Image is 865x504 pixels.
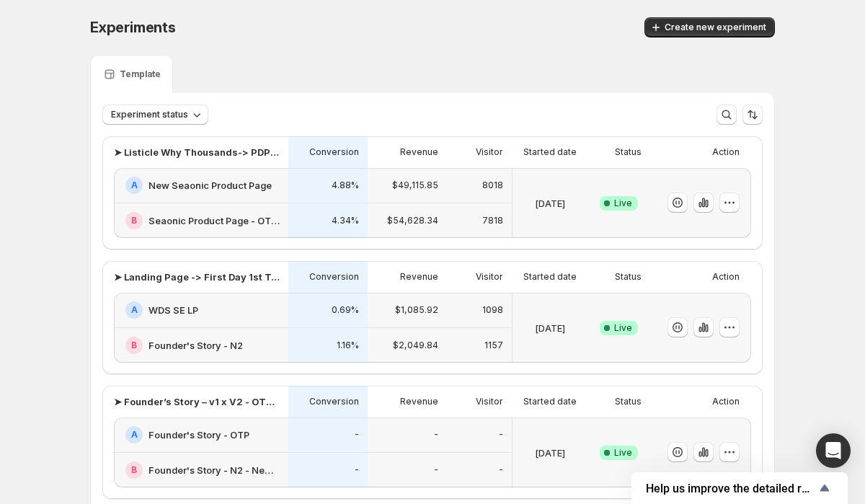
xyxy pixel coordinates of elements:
p: Started date [523,146,577,158]
p: $54,628.34 [387,215,438,226]
button: Show survey - Help us improve the detailed report for A/B campaigns [646,479,833,497]
h2: A [131,180,138,191]
p: Conversion [309,396,359,407]
h2: B [131,464,137,476]
p: - [499,429,503,441]
h2: Founder's Story - N2 [148,338,243,353]
p: 4.88% [332,180,359,191]
h2: WDS SE LP [148,303,198,317]
span: Experiments [90,19,176,36]
h2: New Seaonic Product Page [148,178,272,193]
span: Create new experiment [665,22,766,33]
p: - [355,464,359,476]
p: [DATE] [535,446,565,460]
p: 1.16% [337,340,359,351]
button: Sort the results [742,105,763,125]
p: Status [615,271,642,283]
p: $49,115.85 [392,180,438,191]
p: Visitor [476,396,503,407]
p: - [499,464,503,476]
p: Template [120,68,161,80]
p: 8018 [482,180,503,191]
span: Experiment status [111,109,188,120]
h2: B [131,340,137,351]
p: 4.34% [332,215,359,226]
p: ➤ Landing Page -> First Day 1st Template x Founder's Story - OTP-Only [114,270,280,284]
p: Started date [523,271,577,283]
p: $2,049.84 [393,340,438,351]
p: $1,085.92 [395,304,438,316]
p: 1098 [482,304,503,316]
h2: B [131,215,137,226]
h2: A [131,429,138,441]
p: ➤ Listicle Why Thousands-> PDP – Sub/OTP vs OTP Only [114,145,280,159]
p: Started date [523,396,577,407]
h2: Seaonic Product Page - OTP-Only [148,213,280,228]
p: 1157 [484,340,503,351]
span: Live [614,198,632,209]
p: - [355,429,359,441]
p: Visitor [476,271,503,283]
p: ➤ Founder’s Story – v1 x V2 - OTP-Only [114,394,280,409]
span: Live [614,322,632,334]
p: - [434,429,438,441]
p: [DATE] [535,196,565,211]
div: Open Intercom Messenger [816,433,851,468]
p: Action [712,396,740,407]
button: Create new experiment [644,17,775,37]
p: Action [712,146,740,158]
span: Help us improve the detailed report for A/B campaigns [646,482,816,495]
p: Revenue [400,271,438,283]
p: Revenue [400,396,438,407]
p: Action [712,271,740,283]
p: Conversion [309,271,359,283]
span: Live [614,447,632,459]
h2: A [131,304,138,316]
p: Visitor [476,146,503,158]
button: Experiment status [102,105,208,125]
p: Status [615,146,642,158]
h2: Founder's Story - OTP [148,428,249,442]
p: [DATE] [535,321,565,335]
p: - [434,464,438,476]
p: Status [615,396,642,407]
p: 7818 [482,215,503,226]
p: 0.69% [332,304,359,316]
h2: Founder's Story - N2 - New x Old [148,463,280,477]
p: Revenue [400,146,438,158]
p: Conversion [309,146,359,158]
